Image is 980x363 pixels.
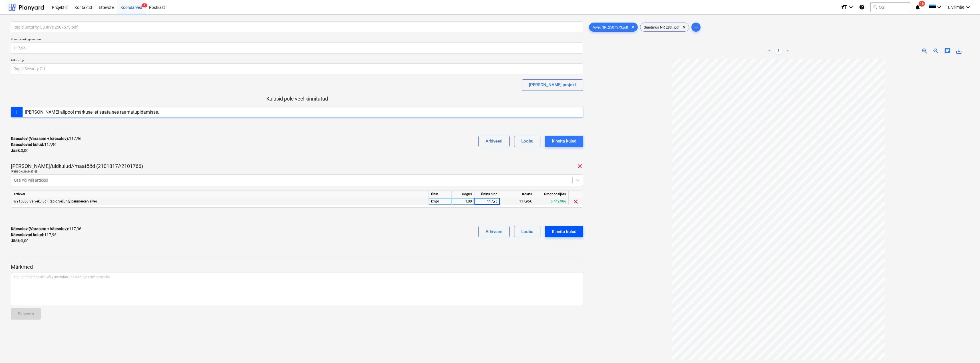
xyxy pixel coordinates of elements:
[11,58,583,63] p: Alltöövõtja
[640,25,683,29] span: Sündmus NR 283...pdf
[11,42,583,54] input: Koondarve kogusumma
[11,142,57,148] p: 117,96
[11,95,583,102] p: Kulusid pole veel kinnitatud
[933,48,939,55] span: zoom_out
[534,191,569,198] div: Prognoosijääk
[500,198,534,205] div: 117,96€
[693,24,699,31] span: add
[478,136,510,147] button: Arhiveeri
[545,226,583,237] button: Kinnita kulud
[11,63,583,75] input: Alltöövõtja
[521,228,533,235] div: Loobu
[25,109,159,115] div: [PERSON_NAME] allpool märkuse, et saata see raamatupidamisse.
[951,336,980,363] div: Vestlusvidin
[11,37,583,42] p: Koondarve kogusumma
[640,23,689,32] div: Sündmus NR 283...pdf
[142,3,147,7] span: 1
[919,1,925,7] span: 16
[965,4,971,11] i: keyboard_arrow_down
[936,4,943,11] i: keyboard_arrow_down
[11,136,69,141] strong: Käesolev (Varasem + käesolev) :
[589,25,632,29] span: Arve_NR_2507573.pdf
[514,136,540,147] button: Loobu
[552,137,576,145] div: Kinnita kulud
[681,24,688,31] span: clear
[11,238,21,243] strong: Jääk :
[11,142,44,147] strong: Käesolevad kulud :
[552,228,576,235] div: Kinnita kulud
[454,198,472,205] div: 1,00
[859,4,865,11] i: Abikeskus
[915,4,921,11] i: notifications
[870,2,910,12] button: Otsi
[13,199,97,203] span: W915000 Valvekulud (Rapid Security perimeetervalve)
[848,4,854,11] i: keyboard_arrow_down
[11,264,583,270] p: Märkmed
[629,24,636,31] span: clear
[500,191,534,198] div: Kokku
[766,48,773,55] a: Previous page
[775,48,782,55] a: Page 1 is your current page
[486,228,502,235] div: Arhiveeri
[11,232,44,237] strong: Käesolevad kulud :
[11,170,583,173] div: [PERSON_NAME]
[944,48,951,55] span: chat
[11,238,29,244] p: 0,00
[477,198,498,205] div: 117,96
[11,191,429,198] div: Artikkel
[589,23,638,32] div: Arve_NR_2507573.pdf
[11,226,81,232] p: 117,96
[955,48,962,55] span: save_alt
[429,191,452,198] div: Ühik
[873,5,878,9] span: search
[11,226,69,231] strong: Käesolev (Varasem + käesolev) :
[921,48,928,55] span: zoom_in
[951,336,980,363] iframe: Chat Widget
[429,198,452,205] div: kmpl
[11,21,583,33] input: Koondarve nimi
[11,136,81,142] p: 117,96
[529,81,576,89] div: [PERSON_NAME] projekt
[841,4,848,11] i: format_size
[521,137,533,145] div: Loobu
[947,5,964,9] span: T. Villmäe
[11,148,29,154] p: 0,00
[474,191,500,198] div: Ühiku hind
[452,191,474,198] div: Kogus
[545,136,583,147] button: Kinnita kulud
[534,198,569,205] div: 6 442,90€
[11,232,57,238] p: 117,96
[514,226,540,237] button: Loobu
[572,198,579,205] span: clear
[486,137,502,145] div: Arhiveeri
[784,48,791,55] a: Next page
[478,226,510,237] button: Arhiveeri
[11,148,21,153] strong: Jääk :
[33,170,38,173] span: help
[11,163,143,170] p: [PERSON_NAME]/üldkulud//maatööd (2101817//2101766)
[576,163,583,170] span: clear
[522,79,583,91] button: [PERSON_NAME] projekt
